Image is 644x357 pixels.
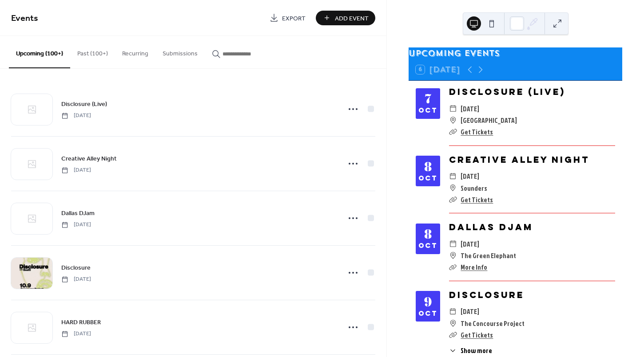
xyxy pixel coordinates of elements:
[418,107,437,114] div: Oct
[461,238,479,250] span: [DATE]
[61,317,101,327] a: HARD RUBBER
[461,345,492,356] span: Show more
[424,228,432,241] div: 8
[409,47,622,59] div: Upcoming events
[418,310,437,317] div: Oct
[449,345,492,356] button: ​Show more
[449,194,457,205] div: ​
[70,36,115,67] button: Past (100+)
[449,306,457,317] div: ​
[449,170,457,182] div: ​
[61,263,91,273] span: Disclosure
[461,170,479,182] span: [DATE]
[61,221,91,229] span: [DATE]
[418,243,437,249] div: Oct
[461,127,493,137] a: Get Tickets
[155,36,205,67] button: Submissions
[449,238,457,250] div: ​
[335,14,369,23] span: Add Event
[461,103,479,114] span: [DATE]
[61,263,91,273] a: Disclosure
[61,330,91,338] span: [DATE]
[61,100,107,109] span: Disclosure (Live)
[449,103,457,114] div: ​
[461,195,493,204] a: Get Tickets
[61,208,95,218] a: Dallas DJam
[449,182,457,194] div: ​
[449,221,533,232] a: Dallas DJam
[11,10,38,27] span: Events
[61,112,91,120] span: [DATE]
[418,175,437,181] div: Oct
[61,318,101,327] span: HARD RUBBER
[61,99,107,109] a: Disclosure (Live)
[449,114,457,126] div: ​
[61,275,91,283] span: [DATE]
[449,126,457,137] div: ​
[449,318,457,329] div: ​
[61,154,117,164] span: Creative Alley Night
[61,209,95,218] span: Dallas DJam
[449,86,565,97] a: Disclosure (Live)
[282,14,306,23] span: Export
[263,11,312,25] a: Export
[461,306,479,317] span: [DATE]
[461,250,516,261] span: The Green Elephant
[449,154,589,165] a: Creative Alley Night
[449,345,457,356] div: ​
[115,36,155,67] button: Recurring
[316,11,375,25] button: Add Event
[449,250,457,261] div: ​
[424,296,432,309] div: 9
[61,153,117,164] a: Creative Alley Night
[461,330,493,340] a: Get Tickets
[61,166,91,174] span: [DATE]
[424,93,432,106] div: 7
[461,182,487,194] span: Sounders
[9,36,70,68] button: Upcoming (100+)
[461,318,525,329] span: The Concourse Project
[449,261,457,273] div: ​
[449,329,457,341] div: ​
[424,161,432,173] div: 8
[461,114,517,126] span: [GEOGRAPHIC_DATA]
[461,262,487,272] a: More Info
[449,289,524,300] a: Disclosure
